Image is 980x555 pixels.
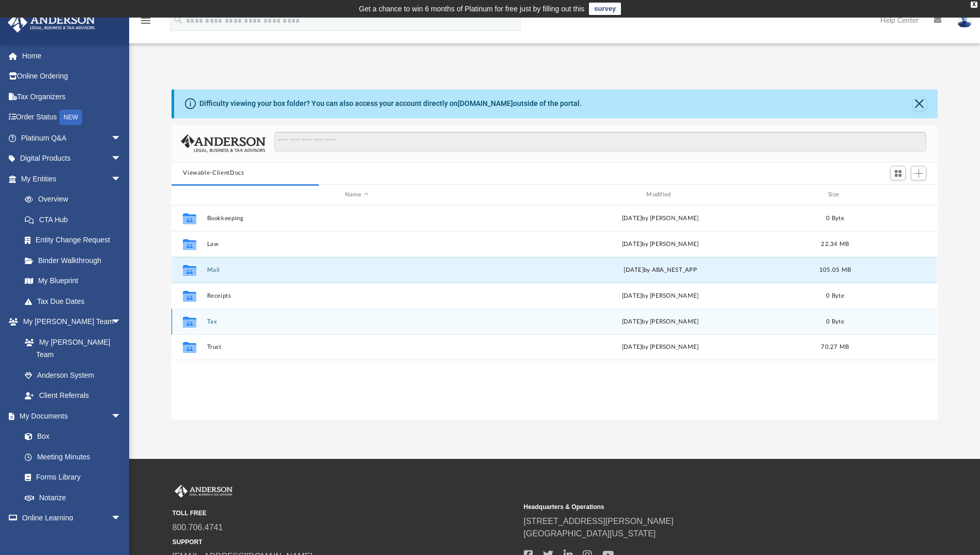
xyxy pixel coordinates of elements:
button: Law [207,241,506,248]
a: Binder Walkthrough [14,250,137,271]
div: [DATE] by [PERSON_NAME] [511,343,810,352]
button: Viewable-ClientDocs [183,168,244,178]
div: Size [815,190,856,199]
a: Overview [14,189,137,210]
button: Trust [207,344,506,351]
span: 0 Byte [827,319,845,325]
div: [DATE] by ABA_NEST_APP [511,266,810,275]
a: menu [139,20,152,27]
a: My [PERSON_NAME] Team [14,332,127,365]
a: survey [589,3,621,15]
i: search [173,14,184,25]
small: SUPPORT [173,537,517,547]
a: 800.706.4741 [173,523,223,532]
a: [DOMAIN_NAME] [458,99,513,107]
div: id [861,190,933,199]
span: arrow_drop_down [111,312,132,333]
a: [GEOGRAPHIC_DATA][US_STATE] [524,529,656,538]
a: Online Ordering [7,66,137,87]
span: arrow_drop_down [111,406,132,427]
a: Meeting Minutes [14,446,132,467]
img: Anderson Advisors Platinum Portal [173,485,235,498]
img: User Pic [957,13,972,28]
a: [STREET_ADDRESS][PERSON_NAME] [524,517,674,526]
span: 0 Byte [827,293,845,299]
input: Search files and folders [274,132,926,151]
div: Get a chance to win 6 months of Platinum for free just by filling out this [359,3,585,15]
a: My Entitiesarrow_drop_down [7,168,137,189]
button: Add [911,166,926,180]
small: Headquarters & Operations [524,502,868,512]
button: Switch to Grid View [890,166,906,180]
span: 0 Byte [827,215,845,221]
img: Anderson Advisors Platinum Portal [5,12,98,33]
span: 22.34 MB [821,241,849,247]
button: Bookkeeping [207,215,506,222]
div: [DATE] by [PERSON_NAME] [511,240,810,249]
a: Platinum Q&Aarrow_drop_down [7,128,137,148]
a: Forms Library [14,467,127,488]
div: grid [172,205,937,420]
div: NEW [59,110,82,125]
button: Receipts [207,292,506,299]
a: CTA Hub [14,209,137,230]
span: 105.05 MB [819,267,851,273]
div: [DATE] by [PERSON_NAME] [511,214,810,223]
a: My Blueprint [14,271,132,291]
a: Digital Productsarrow_drop_down [7,148,137,169]
span: arrow_drop_down [111,508,132,529]
a: Order StatusNEW [7,107,137,128]
a: My Documentsarrow_drop_down [7,406,132,426]
div: close [971,2,977,8]
div: [DATE] by [PERSON_NAME] [511,317,810,327]
div: [DATE] by [PERSON_NAME] [511,291,810,301]
a: Tax Due Dates [14,291,137,312]
button: Mail [207,267,506,273]
span: arrow_drop_down [111,168,132,190]
div: Difficulty viewing your box folder? You can also access your account directly on outside of the p... [199,98,582,109]
a: Entity Change Request [14,230,137,251]
span: arrow_drop_down [111,148,132,169]
a: Notarize [14,487,132,508]
small: TOLL FREE [173,508,517,518]
div: Name [207,190,506,199]
a: Client Referrals [14,386,132,406]
span: 70.27 MB [821,345,849,350]
i: menu [139,14,152,27]
button: Close [912,97,927,111]
div: id [176,190,202,199]
a: Tax Organizers [7,86,137,107]
a: Box [14,426,127,447]
a: My [PERSON_NAME] Teamarrow_drop_down [7,312,132,332]
a: Anderson System [14,365,132,386]
a: Online Learningarrow_drop_down [7,508,132,529]
a: Home [7,45,137,66]
div: Modified [510,190,810,199]
span: arrow_drop_down [111,128,132,149]
button: Tax [207,318,506,325]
